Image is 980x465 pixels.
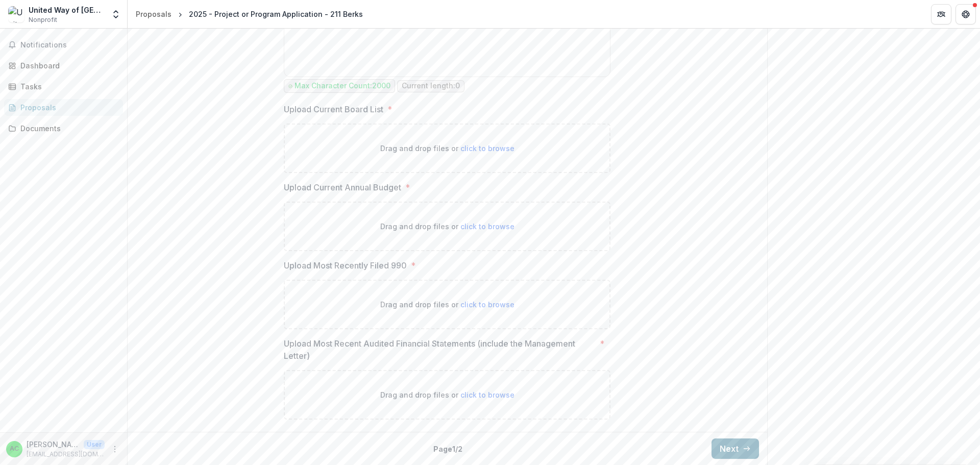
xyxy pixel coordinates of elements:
p: Max Character Count: 2000 [295,82,390,90]
button: More [109,443,121,455]
p: [EMAIL_ADDRESS][DOMAIN_NAME] [27,450,105,459]
div: Proposals [136,9,171,19]
img: United Way of Berks County [8,6,24,22]
p: Drag and drop files or [380,389,514,400]
div: Proposals [20,102,115,113]
button: Notifications [4,37,123,53]
span: click to browse [460,222,514,231]
button: Get Help [955,4,976,25]
span: Nonprofit [29,15,57,25]
span: Notifications [20,41,119,50]
div: Tasks [20,81,115,92]
button: Partners [931,4,951,25]
div: 2025 - Project or Program Application - 211 Berks [189,9,363,19]
a: Dashboard [4,57,123,74]
p: Current length: 0 [402,82,460,90]
a: Tasks [4,78,123,95]
p: Page 1 / 2 [433,444,462,454]
button: Next [712,438,759,459]
p: User [84,440,105,449]
p: Drag and drop files or [380,221,514,232]
p: Upload Most Recent Audited Financial Statements (include the Management Letter) [284,337,596,362]
div: Ashley Chambers [10,446,19,452]
p: [PERSON_NAME] [27,439,80,450]
p: Upload Current Board List [284,103,383,115]
p: Upload Most Recently Filed 990 [284,259,407,272]
div: United Way of [GEOGRAPHIC_DATA] [29,5,105,15]
a: Proposals [132,7,176,21]
p: Drag and drop files or [380,143,514,154]
span: click to browse [460,144,514,153]
div: Dashboard [20,60,115,71]
p: Upload Current Annual Budget [284,181,401,193]
a: Documents [4,120,123,137]
nav: breadcrumb [132,7,367,21]
a: Proposals [4,99,123,116]
div: Documents [20,123,115,134]
button: Open entity switcher [109,4,123,25]
span: click to browse [460,390,514,399]
span: click to browse [460,300,514,309]
p: Drag and drop files or [380,299,514,310]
